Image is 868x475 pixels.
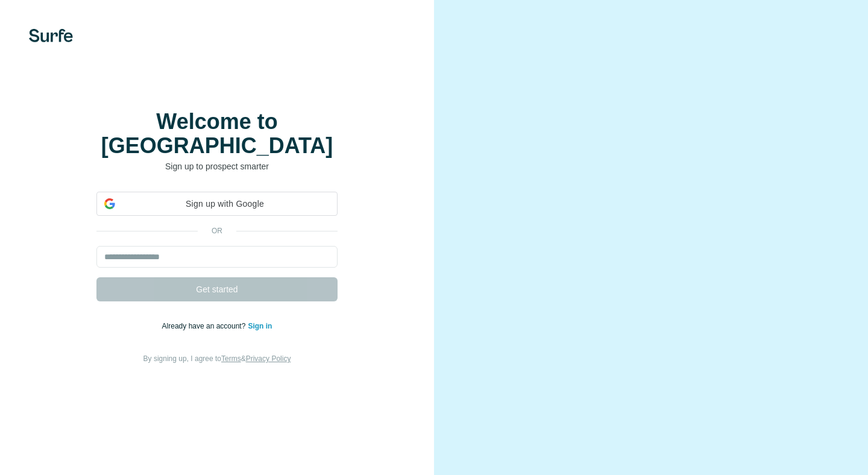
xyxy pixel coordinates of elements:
a: Sign in [248,322,272,330]
span: Sign up with Google [120,198,330,210]
span: Already have an account? [162,322,248,330]
img: Surfe's logo [29,29,73,42]
div: Sign up with Google [96,192,338,216]
p: or [198,225,236,236]
p: Sign up to prospect smarter [96,160,338,172]
span: By signing up, I agree to & [143,354,291,363]
a: Terms [221,354,241,363]
a: Privacy Policy [246,354,291,363]
h1: Welcome to [GEOGRAPHIC_DATA] [96,110,338,158]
